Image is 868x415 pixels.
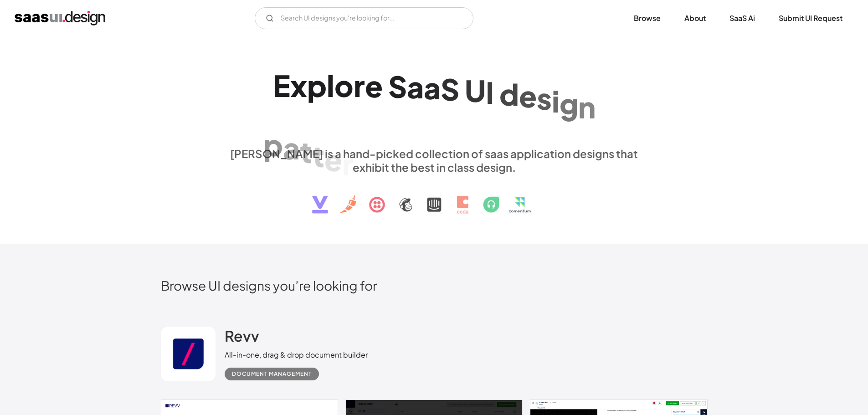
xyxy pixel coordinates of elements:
div: t [312,138,324,173]
div: o [334,68,354,103]
div: S [441,71,459,106]
div: e [324,142,342,177]
h2: Browse UI designs you’re looking for [161,277,708,293]
input: Search UI designs you're looking for... [255,7,473,29]
div: a [424,70,441,105]
a: About [673,8,717,28]
img: text, icon, saas logo [296,174,572,221]
div: r [342,147,354,182]
div: i [552,83,560,118]
form: Email Form [255,7,473,29]
div: s [537,81,552,116]
a: Revv [225,327,259,349]
div: a [283,130,300,165]
div: g [560,86,578,121]
div: d [499,76,519,111]
div: E [273,68,290,103]
div: [PERSON_NAME] is a hand-picked collection of saas application designs that exhibit the best in cl... [225,147,644,174]
a: SaaS Ai [719,8,766,28]
div: U [465,73,486,108]
div: I [486,74,494,109]
div: p [263,127,283,162]
div: e [519,78,537,113]
div: a [407,69,424,104]
div: x [290,68,307,103]
div: t [300,134,312,169]
div: l [327,68,334,103]
div: Document Management [232,369,312,379]
div: e [365,68,383,103]
div: p [307,68,327,103]
div: All-in-one, drag & drop document builder [225,349,368,360]
div: S [388,68,407,103]
div: n [578,89,596,124]
h2: Revv [225,327,259,345]
div: r [354,68,365,103]
a: Browse [623,8,672,28]
a: Submit UI Request [768,8,853,28]
a: home [15,11,105,26]
h1: Explore SaaS UI design patterns & interactions. [225,68,644,138]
